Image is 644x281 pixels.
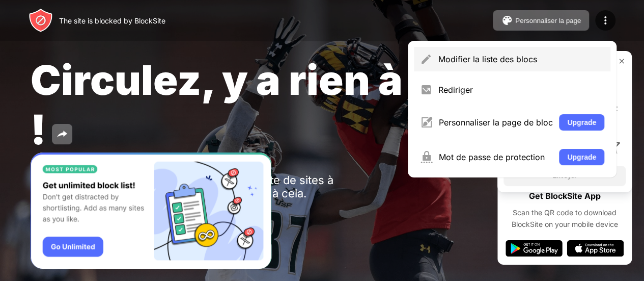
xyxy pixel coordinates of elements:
[618,57,626,65] img: rate-us-close.svg
[56,128,68,140] img: share.svg
[599,14,611,27] img: menu-icon.svg
[29,8,53,33] img: header-logo.svg
[438,85,604,95] div: Rediriger
[493,10,589,31] button: Personnaliser la page
[420,116,433,129] img: menu-customize.svg
[439,117,553,127] div: Personnaliser la page de bloc
[438,54,604,64] div: Modifier la liste des blocs
[515,17,581,24] div: Personnaliser la page
[501,14,513,27] img: pallet.svg
[420,53,432,65] img: menu-pencil.svg
[31,55,492,154] span: Circulez, y a rien à voir !
[439,152,553,162] div: Mot de passe de protection
[420,84,432,96] img: menu-redirect.svg
[420,151,433,163] img: menu-password.svg
[559,149,604,165] button: Upgrade
[559,114,604,131] button: Upgrade
[59,16,165,25] div: The site is blocked by BlockSite
[31,152,271,269] iframe: Banner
